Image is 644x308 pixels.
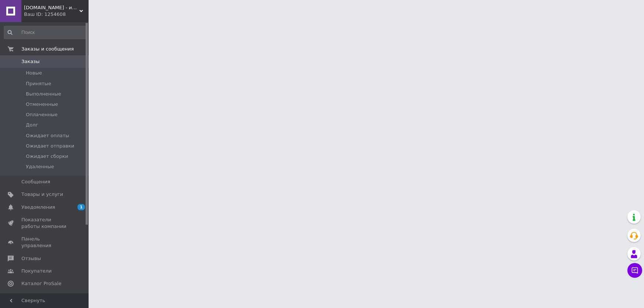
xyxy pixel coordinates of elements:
span: Покупатели [21,268,52,274]
span: Ожидает оплаты [26,132,69,139]
span: Показатели работы компании [21,217,68,230]
span: Отзывы [21,255,41,262]
span: Ожидает сборки [26,153,68,160]
span: Товары и услуги [21,191,63,198]
button: Чат с покупателем [627,263,642,278]
span: Отмененные [26,101,58,108]
span: Панель управления [21,236,68,249]
span: Заказы и сообщения [21,46,74,52]
span: Принятые [26,80,51,87]
span: Новые [26,70,42,76]
span: Каталог ProSale [21,280,61,287]
span: Заказы [21,58,39,65]
span: TopikSHOP.com.ua - интернет магазин товаров для семьи, дома и дачи [24,4,79,11]
span: Ожидает отправки [26,143,74,149]
span: Выполненные [26,91,61,97]
div: Ваш ID: 1254608 [24,11,89,18]
span: Удаленные [26,163,54,170]
span: 1 [78,204,85,210]
input: Поиск [4,26,87,39]
span: Оплаченные [26,111,58,118]
span: Долг [26,122,38,128]
span: Сообщения [21,179,50,185]
span: Уведомления [21,204,55,211]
